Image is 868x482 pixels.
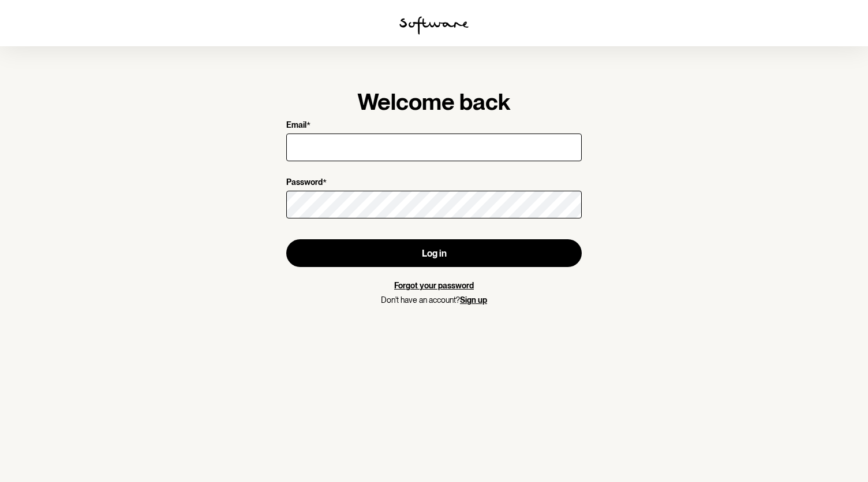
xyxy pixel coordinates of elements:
a: Forgot your password [394,281,474,290]
p: Password [286,177,323,188]
img: software logo [399,16,469,35]
h1: Welcome back [286,88,582,116]
p: Email [286,120,306,131]
button: Log in [286,239,582,267]
a: Sign up [460,295,487,305]
p: Don't have an account? [286,295,582,305]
